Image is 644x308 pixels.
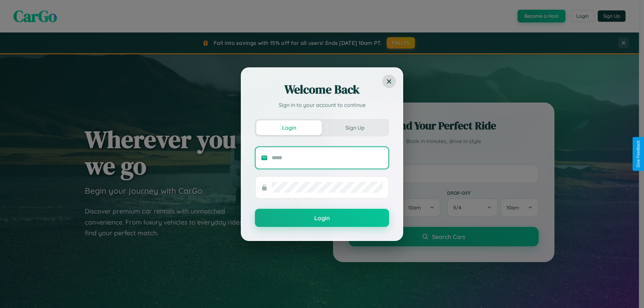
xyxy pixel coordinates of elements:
[255,209,389,227] button: Login
[322,120,388,135] button: Sign Up
[255,81,389,98] h2: Welcome Back
[256,120,322,135] button: Login
[255,101,389,109] p: Sign in to your account to continue
[636,140,641,168] div: Give Feedback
